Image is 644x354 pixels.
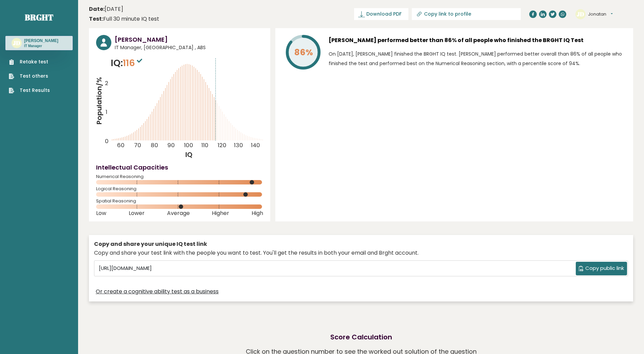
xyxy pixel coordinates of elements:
[89,15,159,23] div: Full 30 minute IQ test
[251,141,260,150] tspan: 140
[202,141,209,150] tspan: 110
[24,38,58,43] h3: [PERSON_NAME]
[577,10,584,18] text: JD
[366,11,402,18] span: Download PDF
[24,44,58,48] p: IT Manager
[167,141,175,150] tspan: 90
[212,212,229,215] span: Higher
[94,240,628,248] div: Copy and share your unique IQ test link
[588,11,613,18] button: Jonatan
[105,79,108,87] tspan: 2
[234,141,243,150] tspan: 130
[96,212,106,215] span: Low
[167,212,190,215] span: Average
[106,108,107,116] tspan: 1
[134,141,141,150] tspan: 70
[330,332,392,342] h2: Score Calculation
[329,35,626,46] h3: [PERSON_NAME] performed better than 86% of all people who finished the BRGHT IQ Test
[117,141,125,150] tspan: 60
[9,87,50,94] a: Test Results
[9,73,50,80] a: Test others
[96,200,263,202] span: Spatial Reasoning
[96,175,263,178] span: Numerical Reasoning
[354,8,408,20] a: Download PDF
[185,150,192,159] tspan: IQ
[96,163,263,172] h4: Intellectual Capacities
[129,212,145,215] span: Lower
[123,57,144,69] span: 116
[89,5,105,13] b: Date:
[576,262,627,275] button: Copy public link
[94,77,104,125] tspan: Population/%
[105,137,109,145] tspan: 0
[115,44,263,51] span: IT Manager, [GEOGRAPHIC_DATA] , ABS
[184,141,193,150] tspan: 100
[111,56,144,70] p: IQ:
[25,12,53,23] a: Brght
[115,35,263,44] h3: [PERSON_NAME]
[9,58,50,65] a: Retake test
[89,5,123,13] time: [DATE]
[94,249,628,257] div: Copy and share your test link with the people you want to test. You'll get the results in both yo...
[89,15,103,23] b: Test:
[13,39,20,47] text: JD
[96,288,219,296] a: Or create a cognitive ability test as a business
[252,212,263,215] span: High
[218,141,226,150] tspan: 120
[151,141,158,150] tspan: 80
[585,264,624,272] span: Copy public link
[294,46,313,58] tspan: 86%
[329,49,626,68] p: On [DATE], [PERSON_NAME] finished the BRGHT IQ test. [PERSON_NAME] performed better overall than ...
[96,188,263,190] span: Logical Reasoning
